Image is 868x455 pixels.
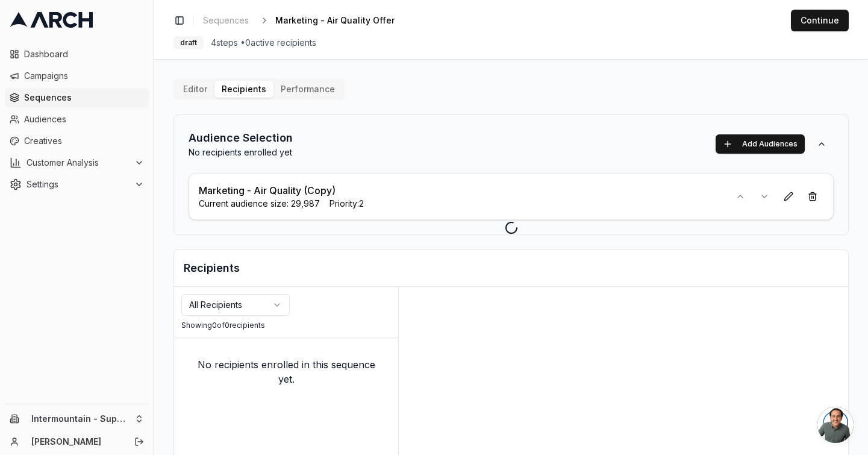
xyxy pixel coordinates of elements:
span: Audiences [24,113,144,125]
a: Dashboard [5,45,149,64]
a: Audiences [5,110,149,129]
a: Sequences [5,88,149,107]
span: Creatives [24,135,144,147]
span: Customer Analysis [27,157,130,169]
div: Open chat [817,407,854,443]
a: [PERSON_NAME] [31,436,121,448]
button: Customer Analysis [5,153,149,172]
span: Sequences [24,92,144,104]
button: Intermountain - Superior Water & Air [5,409,149,428]
button: Settings [5,175,149,194]
span: Dashboard [24,48,144,60]
span: Intermountain - Superior Water & Air [31,413,130,424]
span: Campaigns [24,70,144,82]
button: Log out [131,433,148,450]
a: Campaigns [5,66,149,86]
a: Creatives [5,131,149,151]
span: Settings [27,178,130,190]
